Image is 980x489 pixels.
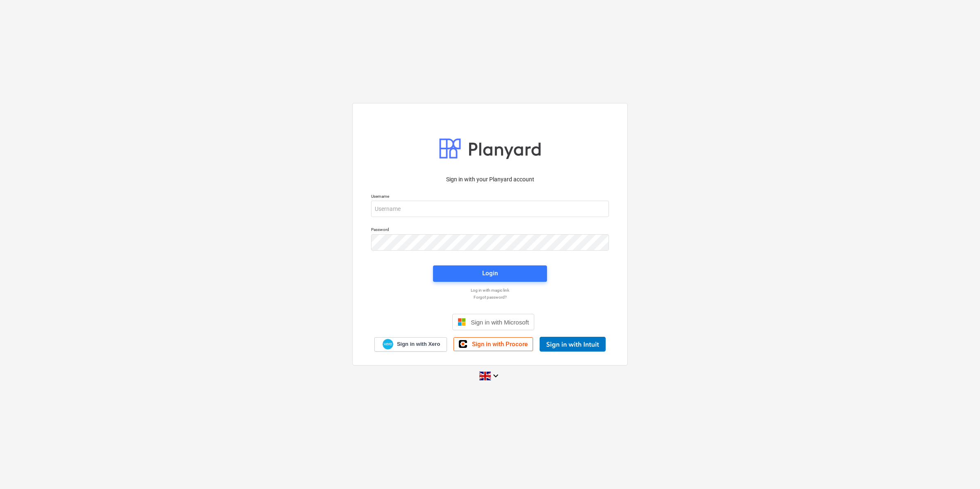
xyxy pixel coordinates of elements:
img: Microsoft logo [458,318,466,326]
i: keyboard_arrow_down [491,371,501,381]
input: Username [371,201,609,217]
span: Sign in with Procore [472,340,528,348]
p: Sign in with your Planyard account [371,175,609,184]
button: Login [433,265,547,282]
a: Log in with magic link [367,288,613,293]
span: Sign in with Microsoft [471,319,529,326]
span: Sign in with Xero [397,340,440,348]
a: Sign in with Xero [374,337,447,352]
a: Sign in with Procore [454,337,533,351]
p: Username [371,194,609,201]
p: Password [371,227,609,234]
img: Xero logo [383,339,393,350]
a: Forgot password? [367,295,613,300]
div: Login [482,268,498,279]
